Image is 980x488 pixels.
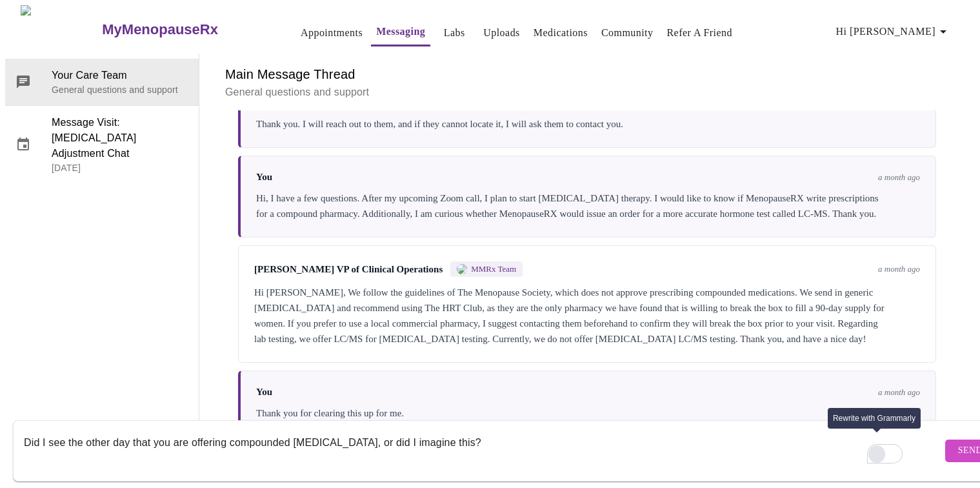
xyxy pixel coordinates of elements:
[102,21,218,38] h3: MyMenopauseRx
[444,24,465,42] a: Labs
[301,24,363,42] a: Appointments
[256,116,920,132] div: Thank you. I will reach out to them, and if they cannot locate it, I will ask them to contact you.
[376,23,425,41] a: Messaging
[254,264,443,275] span: [PERSON_NAME] VP of Clinical Operations
[601,24,654,42] a: Community
[225,64,949,85] h6: Main Message Thread
[52,83,188,96] p: General questions and support
[483,24,520,42] a: Uploads
[256,387,272,398] span: You
[52,68,188,83] span: Your Care Team
[254,285,920,347] div: Hi [PERSON_NAME], We follow the guidelines of The Menopause Society, which does not approve presc...
[225,85,949,100] p: General questions and support
[478,20,525,46] button: Uploads
[101,7,270,52] a: MyMenopauseRx
[596,20,659,46] button: Community
[471,264,516,274] span: MMRx Team
[666,24,732,42] a: Refer a Friend
[528,20,593,46] button: Medications
[878,387,920,398] span: a month ago
[831,19,956,45] button: Hi [PERSON_NAME]
[457,264,467,274] img: MMRX
[434,20,475,46] button: Labs
[534,24,588,42] a: Medications
[836,23,951,41] span: Hi [PERSON_NAME]
[878,172,920,183] span: a month ago
[24,430,942,471] textarea: To enrich screen reader interactions, please activate Accessibility in Grammarly extension settings
[878,264,920,274] span: a month ago
[21,5,101,54] img: MyMenopauseRx Logo
[52,115,188,161] span: Message Visit: [MEDICAL_DATA] Adjustment Chat
[371,19,430,46] button: Messaging
[52,161,188,174] p: [DATE]
[295,20,368,46] button: Appointments
[256,405,920,421] div: Thank you for clearing this up for me.
[5,59,199,105] div: Your Care TeamGeneral questions and support
[256,190,920,221] div: Hi, I have a few questions. After my upcoming Zoom call, I plan to start [MEDICAL_DATA] therapy. ...
[661,20,737,46] button: Refer a Friend
[5,106,199,183] div: Message Visit: [MEDICAL_DATA] Adjustment Chat[DATE]
[256,172,272,183] span: You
